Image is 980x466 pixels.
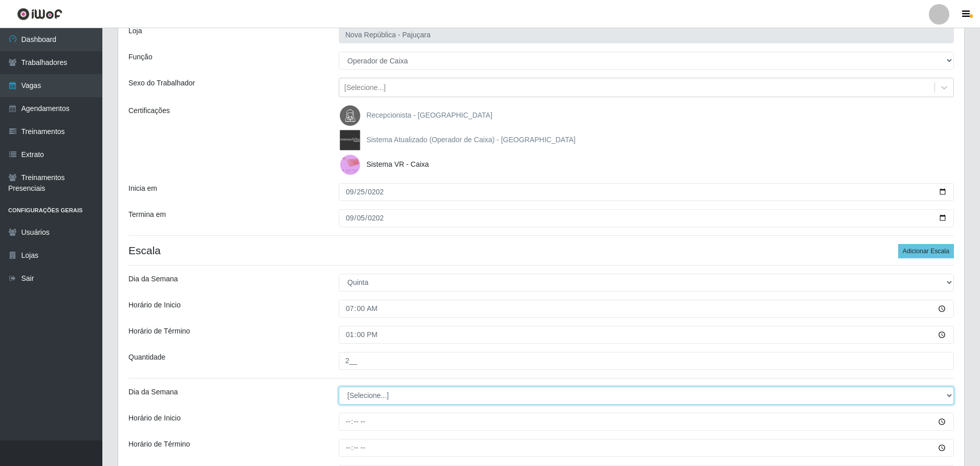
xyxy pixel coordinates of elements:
input: 00:00 [339,439,954,457]
input: 00:00 [339,326,954,344]
div: [Selecione...] [344,82,386,93]
label: Dia da Semana [128,274,178,284]
img: Sistema Atualizado (Operador de Caixa) - Nova Republica [340,130,364,150]
label: Horário de Inicio [128,300,181,310]
span: Sistema VR - Caixa [366,160,429,168]
label: Inicia em [128,183,157,194]
label: Sexo do Trabalhador [128,78,195,88]
label: Quantidade [128,352,165,363]
input: 00:00 [339,413,954,431]
button: Adicionar Escala [898,244,954,258]
img: CoreUI Logo [17,8,62,20]
img: Recepcionista - Nova República [340,105,364,126]
label: Horário de Inicio [128,413,181,424]
label: Loja [128,26,142,36]
label: Função [128,52,153,62]
label: Dia da Semana [128,387,178,397]
label: Horário de Término [128,326,190,337]
input: 00:00 [339,300,954,318]
label: Certificações [128,105,170,116]
input: 00/00/0000 [339,183,954,201]
input: 00/00/0000 [339,209,954,227]
h4: Escala [128,244,954,257]
img: Sistema VR - Caixa [340,154,364,175]
label: Horário de Término [128,439,190,450]
span: Sistema Atualizado (Operador de Caixa) - [GEOGRAPHIC_DATA] [366,136,576,144]
input: Informe a quantidade... [339,352,954,370]
span: Recepcionista - [GEOGRAPHIC_DATA] [366,111,492,119]
label: Termina em [128,209,166,220]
